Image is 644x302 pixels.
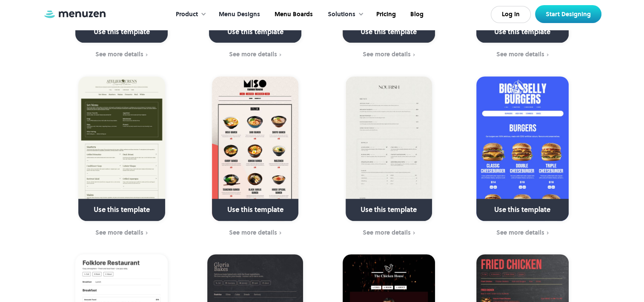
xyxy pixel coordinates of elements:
a: Start Designing [535,5,601,23]
div: Product [176,10,198,19]
a: See more details [60,228,183,238]
a: See more details [461,50,584,59]
div: Solutions [328,10,355,19]
div: See more details [229,51,277,58]
div: Product [167,1,211,28]
div: See more details [229,229,277,236]
a: Menu Designs [211,1,266,28]
a: See more details [327,50,450,59]
a: See more details [60,50,183,59]
a: Use this template [212,76,298,221]
a: Menu Boards [266,1,319,28]
a: Log In [491,6,531,23]
a: Use this template [346,76,432,221]
a: Use this template [476,76,569,221]
a: See more details [461,228,584,238]
div: See more details [496,51,544,58]
div: See more details [95,229,143,236]
div: Solutions [319,1,368,28]
div: See more details [95,51,143,58]
a: See more details [194,50,317,59]
div: See more details [363,229,411,236]
div: See more details [363,51,411,58]
a: Blog [402,1,430,28]
div: See more details [496,229,544,236]
a: Use this template [78,76,165,221]
a: See more details [327,228,450,238]
a: See more details [194,228,317,238]
a: Pricing [368,1,402,28]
